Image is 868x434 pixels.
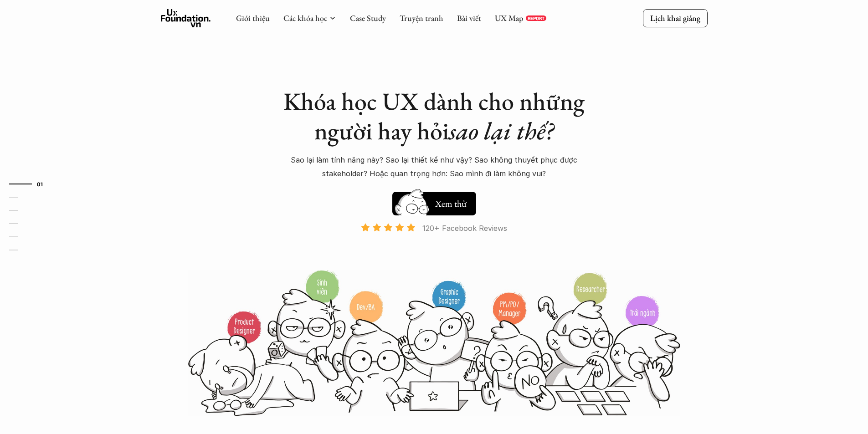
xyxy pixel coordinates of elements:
a: Các khóa học [283,13,327,23]
a: Truyện tranh [400,13,443,23]
a: 01 [9,179,52,189]
p: Lịch khai giảng [650,13,700,23]
h1: Khóa học UX dành cho những người hay hỏi [275,87,594,146]
a: 120+ Facebook Reviews [353,223,515,269]
a: REPORT [526,15,546,21]
a: Case Study [350,13,386,23]
p: REPORT [528,15,544,21]
em: sao lại thế? [449,115,554,147]
a: UX Map [495,13,524,23]
a: Bài viết [457,13,481,23]
a: Giới thiệu [236,13,270,23]
a: Xem thử [392,187,476,215]
h5: Xem thử [435,197,467,210]
p: 120+ Facebook Reviews [422,221,507,235]
a: Lịch khai giảng [643,9,708,27]
p: Sao lại làm tính năng này? Sao lại thiết kế như vậy? Sao không thuyết phục được stakeholder? Hoặc... [279,153,589,181]
strong: 01 [37,181,43,187]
